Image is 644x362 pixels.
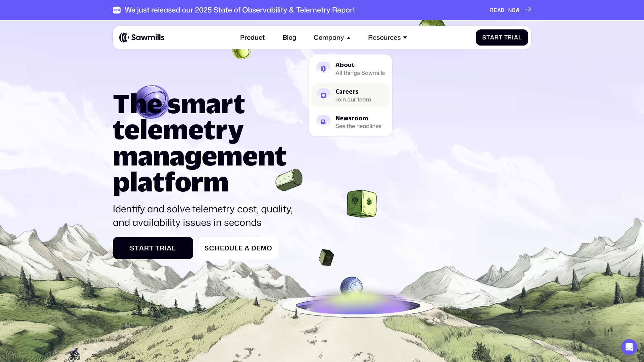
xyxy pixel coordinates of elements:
div: Newsroom [335,115,382,121]
span: i [165,244,167,252]
a: CareersJoin our team [311,83,390,108]
span: D [501,7,505,13]
span: A [497,7,501,13]
span: u [229,244,234,252]
a: READNOW [490,7,532,13]
span: T [155,244,160,252]
div: Open Intercom Messenger [621,339,637,355]
span: e [256,244,261,252]
span: t [499,34,503,41]
div: We just released our 2025 State of Observability & Telemetry Report [125,6,355,14]
div: Join our team [335,97,371,102]
span: l [234,244,238,252]
span: c [209,244,215,252]
span: t [486,34,490,41]
span: S [204,244,209,252]
span: r [508,34,512,41]
span: a [139,244,144,252]
span: r [494,34,499,41]
span: S [482,34,486,41]
div: Resources [368,34,401,41]
span: i [512,34,514,41]
div: Careers [335,89,371,94]
div: All things Sawmills [335,70,385,76]
span: T [504,34,508,41]
a: StartTrial [476,29,528,46]
a: StartTrial [113,237,193,259]
span: a [514,34,518,41]
span: W [516,7,519,13]
span: e [220,244,224,252]
span: E [494,7,497,13]
a: ScheduleaDemo [198,237,279,259]
a: AboutAll things Sawmills [311,57,390,81]
span: N [508,7,512,13]
div: Company [309,29,355,47]
span: S [130,244,135,252]
h1: The smart telemetry management platform [113,90,299,195]
span: m [261,244,267,252]
nav: Company [309,46,392,137]
span: a [490,34,494,41]
span: r [144,244,149,252]
span: l [172,244,176,252]
span: O [512,7,516,13]
span: a [245,244,250,252]
span: e [238,244,243,252]
span: d [224,244,229,252]
span: t [149,244,154,252]
a: Blog [278,29,301,47]
span: o [267,244,272,252]
span: t [135,244,139,252]
a: NewsroomSee the headlines [311,110,390,134]
a: Product [235,29,270,47]
p: Identify and solve telemetry cost, quality, and availability issues in seconds [113,202,299,229]
span: l [518,34,522,41]
div: See the headlines [335,123,382,128]
span: D [251,244,256,252]
div: Resources [363,29,412,47]
span: R [490,7,494,13]
div: About [335,62,385,68]
span: r [160,244,165,252]
div: Company [314,34,344,41]
span: h [215,244,220,252]
span: a [167,244,172,252]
